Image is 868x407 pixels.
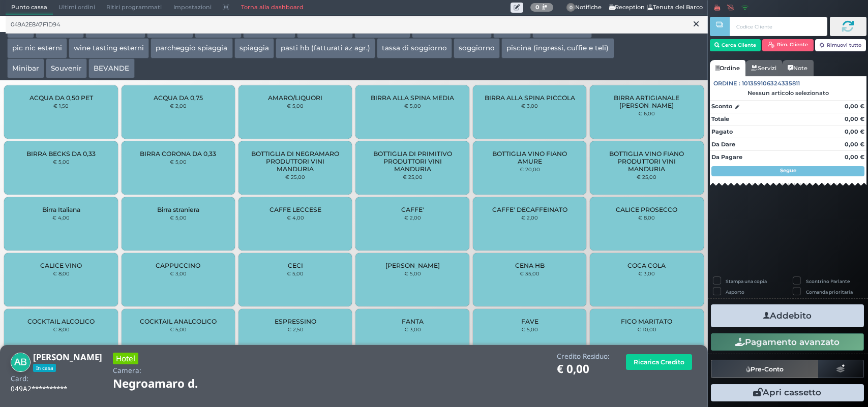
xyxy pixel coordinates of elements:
[140,150,216,158] span: BIRRA CORONA DA 0,33
[154,94,203,102] span: ACQUA DA 0,75
[235,1,309,15] a: Torna alla dashboard
[275,318,316,325] span: ESPRESSINO
[521,103,538,109] small: € 3,00
[726,289,744,295] label: Asporto
[170,326,187,332] small: € 5,00
[270,206,321,213] span: CAFFE LECCESE
[404,326,421,332] small: € 3,00
[815,39,866,51] button: Rimuovi tutto
[845,128,864,135] strong: 0,00 €
[845,153,864,161] strong: 0,00 €
[845,115,864,122] strong: 0,00 €
[11,353,31,372] img: Anne Bergsma
[52,214,70,221] small: € 4,00
[53,103,69,109] small: € 1,50
[287,270,304,276] small: € 5,00
[637,174,656,180] small: € 25,00
[616,206,677,213] span: CALICE PROSECCO
[40,262,82,269] span: CALICE VINO
[404,270,421,276] small: € 5,00
[402,318,424,325] span: FANTA
[627,262,666,269] span: COCA COLA
[6,1,53,15] span: Punto cassa
[156,262,200,269] span: CAPPUCCINO
[845,141,864,148] strong: 0,00 €
[557,353,610,360] h4: Credito Residuo:
[638,270,655,276] small: € 3,00
[520,270,540,276] small: € 35,00
[806,289,853,295] label: Comanda prioritaria
[492,206,567,213] span: CAFFE' DECAFFEINATO
[521,214,538,221] small: € 2,00
[598,150,695,173] span: BOTTIGLIA VINO FIANO PRODUTTORI VINI MANDURIA
[638,110,655,116] small: € 6,00
[287,103,304,109] small: € 5,00
[42,206,80,213] span: Birra Italiana
[113,378,226,390] h1: Negroamaro d.
[485,94,575,102] span: BIRRA ALLA SPINA PICCOLA
[626,354,692,370] button: Ricarica Credito
[7,58,44,79] button: Minibar
[454,38,500,58] button: soggiorno
[782,60,813,76] a: Note
[401,206,424,213] span: CAFFE'
[845,103,864,110] strong: 0,00 €
[806,278,850,285] label: Scontrino Parlante
[157,206,199,213] span: Birra straniera
[637,326,656,332] small: € 10,00
[33,351,102,363] b: [PERSON_NAME]
[713,79,740,88] span: Ordine :
[113,367,141,374] h4: Camera:
[515,262,545,269] span: CENA HB
[53,159,70,165] small: € 5,00
[501,38,614,58] button: piscina (ingressi, cuffie e teli)
[276,38,375,58] button: pasti hb (fatturati az agr.)
[101,1,167,15] span: Ritiri programmati
[711,153,742,161] strong: Da Pagare
[711,115,729,122] strong: Totale
[404,103,421,109] small: € 5,00
[288,262,303,269] span: CECI
[762,39,814,51] button: Rim. Cliente
[29,94,93,102] span: ACQUA DA 0,50 PET
[710,39,761,51] button: Cerca Cliente
[566,3,576,12] span: 0
[745,60,782,76] a: Servizi
[403,174,423,180] small: € 25,00
[170,270,187,276] small: € 3,00
[535,4,540,11] b: 0
[711,128,733,135] strong: Pagato
[364,150,461,173] span: BOTTIGLIA DI PRIMITIVO PRODUTTORI VINI MANDURIA
[69,38,149,58] button: wine tasting esterni
[26,150,96,158] span: BIRRA BECKS DA 0,33
[170,214,187,221] small: € 5,00
[521,326,538,332] small: € 5,00
[53,270,70,276] small: € 8,00
[11,375,28,383] h4: Card:
[711,102,732,111] strong: Sconto
[170,103,187,109] small: € 2,00
[285,174,305,180] small: € 25,00
[520,166,540,172] small: € 20,00
[27,318,95,325] span: COCKTAIL ALCOLICO
[140,318,217,325] span: COCKTAIL ANALCOLICO
[371,94,454,102] span: BIRRA ALLA SPINA MEDIA
[711,141,735,148] strong: Da Dare
[742,79,800,88] span: 101359106324335811
[621,318,672,325] span: FICO MARITATO
[638,214,655,221] small: € 8,00
[710,89,866,97] div: Nessun articolo selezionato
[151,38,232,58] button: parcheggio spiaggia
[287,214,304,221] small: € 4,00
[385,262,440,269] span: [PERSON_NAME]
[521,318,538,325] span: FAVE
[726,278,767,285] label: Stampa una copia
[247,150,344,173] span: BOTTIGLIA DI NEGRAMARO PRODUTTORI VINI MANDURIA
[234,38,274,58] button: spiaggia
[6,16,708,34] input: Ricerca articolo
[730,17,827,36] input: Codice Cliente
[113,353,138,364] h3: Hotel
[170,159,187,165] small: € 5,00
[53,1,101,15] span: Ultimi ordini
[780,167,796,174] strong: Segue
